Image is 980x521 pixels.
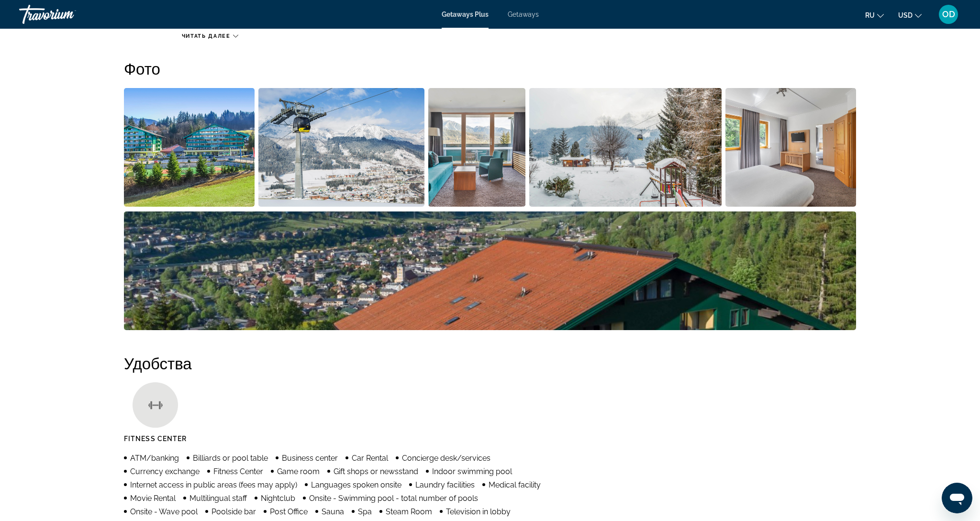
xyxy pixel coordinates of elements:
span: Concierge desk/services [402,454,490,463]
span: Movie Rental [130,494,176,503]
span: Читать далее [182,33,231,39]
button: Open full-screen image slider [529,88,722,207]
a: Getaways Plus [442,11,489,18]
span: Multilingual staff [189,494,247,503]
button: Open full-screen image slider [124,211,856,331]
span: Gift shops or newsstand [334,467,418,476]
button: Open full-screen image slider [258,88,425,207]
span: ATM/banking [130,454,179,463]
a: Travorium [19,2,115,27]
h2: Удобства [124,354,856,373]
span: Fitness Center [213,467,263,476]
a: Getaways [508,11,539,18]
span: Post Office [270,507,308,516]
span: Steam Room [386,507,432,516]
span: Medical facility [489,480,541,489]
span: OD [942,10,955,19]
span: Poolside bar [212,507,256,516]
span: Onsite - Wave pool [130,507,198,516]
button: Open full-screen image slider [124,88,255,207]
span: Nightclub [261,494,295,503]
span: Billiards or pool table [193,454,268,463]
button: Change currency [898,8,922,22]
span: Sauna [322,507,344,516]
span: Business center [282,454,338,463]
span: Internet access in public areas (fees may apply) [130,480,297,489]
span: Onsite - Swimming pool - total number of pools [309,494,478,503]
span: Laundry facilities [415,480,475,489]
span: Game room [277,467,320,476]
iframe: Schaltfläche zum Öffnen des Messaging-Fensters [942,483,972,513]
button: User Menu [936,4,961,24]
span: USD [898,11,913,19]
span: Television in lobby [446,507,511,516]
button: Open full-screen image slider [428,88,525,207]
button: Open full-screen image slider [725,88,856,207]
span: Spa [358,507,372,516]
span: Languages spoken onsite [311,480,401,489]
h2: Фото [124,59,856,78]
button: Читать далее [182,33,238,40]
span: ru [865,11,875,19]
button: Change language [865,8,884,22]
span: Currency exchange [130,467,200,476]
span: Car Rental [352,454,388,463]
span: Indoor swimming pool [432,467,512,476]
span: Fitness Center [124,435,187,443]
